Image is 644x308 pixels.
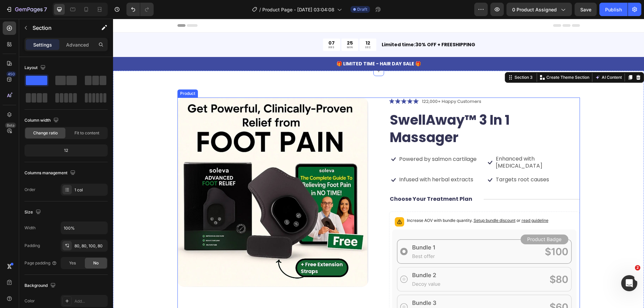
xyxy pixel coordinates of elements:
p: MIN [234,27,240,30]
span: Yes [69,260,76,266]
button: 0 product assigned [506,3,572,16]
button: 7 [3,3,50,16]
div: Add... [74,298,106,304]
span: Draft [357,6,367,12]
p: 122,000+ Happy Customers [309,79,368,86]
span: read guideline [409,199,435,204]
div: Column width [24,116,60,125]
iframe: Intercom live chat [621,275,637,291]
span: 0 product assigned [512,6,557,13]
p: SEC [252,27,258,30]
div: 80, 80, 100, 80 [74,243,106,249]
div: Background [24,281,57,290]
p: Targets root causes [383,158,436,165]
div: Beta [5,123,16,128]
p: 7 [44,5,47,13]
div: Width [24,225,36,231]
div: Padding [24,243,40,249]
div: Columns management [24,169,77,178]
div: Layout [24,63,47,72]
h1: SwellAway™ 3 In 1 Massager [276,92,467,128]
p: Section [33,24,88,32]
div: 12 [26,146,106,155]
p: Choose Your Treatment Plan [277,177,359,184]
p: 🎁 LIMITED TIME - HAIR DAY SALE 🎁 [1,42,530,49]
p: Increase AOV with bundle quantity. [294,198,435,205]
div: 25 [234,21,240,27]
p: Limited time:30% OFF + FREESHIPPING [269,22,466,29]
div: 450 [6,71,16,77]
button: Save [575,3,597,16]
div: Undo/Redo [126,3,154,16]
div: 07 [215,21,222,27]
span: Fit to content [74,130,99,136]
div: Publish [605,6,622,13]
div: Section 3 [400,56,421,62]
p: Enhanced with [MEDICAL_DATA] [383,137,466,151]
p: Create Theme Section [433,56,476,62]
button: Publish [599,3,628,16]
button: AI Content [481,55,510,63]
span: Product Page - [DATE] 03:04:08 [262,6,334,13]
div: Page padding [24,260,57,266]
span: / [259,6,261,13]
div: Color [24,298,35,304]
span: or [402,199,435,204]
iframe: To enrich screen reader interactions, please activate Accessibility in Grammarly extension settings [113,19,644,308]
p: Infused with herbal extracts [286,158,360,165]
div: 1 col [74,187,106,193]
div: Product [66,72,84,78]
p: Powered by salmon cartilage [286,137,364,144]
div: 12 [252,21,258,27]
p: Advanced [66,41,89,48]
p: Settings [33,41,52,48]
div: Order [24,187,36,193]
span: No [93,260,99,266]
span: Save [580,7,591,12]
span: Change ratio [33,130,58,136]
input: Auto [61,222,107,234]
span: 2 [635,265,640,270]
div: Size [24,208,42,217]
p: HRS [215,27,222,30]
span: Setup bundle discount [361,199,402,204]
